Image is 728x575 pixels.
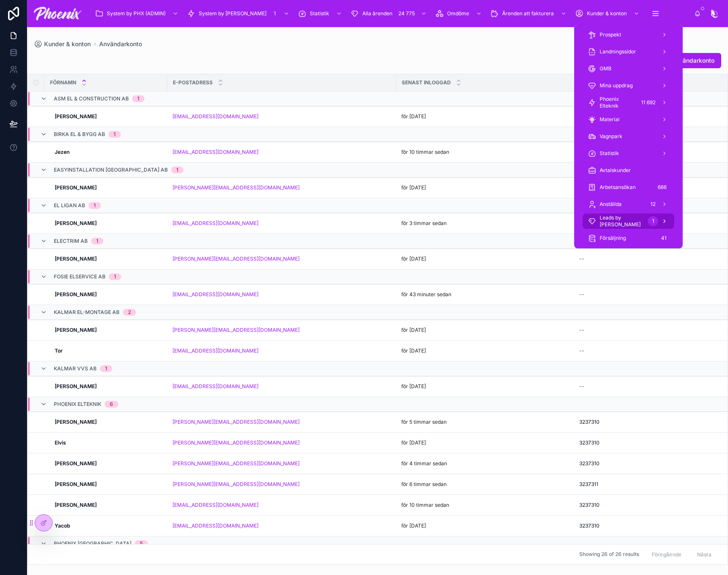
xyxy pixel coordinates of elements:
span: 3237310 [579,419,600,425]
div: 11 692 [639,97,658,108]
a: [EMAIL_ADDRESS][DOMAIN_NAME] [172,522,391,529]
a: [PERSON_NAME] [55,383,162,390]
a: [PERSON_NAME][EMAIL_ADDRESS][DOMAIN_NAME] [172,327,391,333]
span: e-postadress [173,79,213,86]
div: 1 [114,273,116,280]
span: Kunder & konton [587,10,627,17]
a: Statistik [295,6,346,21]
a: för [DATE] [401,184,570,191]
a: [PERSON_NAME][EMAIL_ADDRESS][DOMAIN_NAME] [172,439,300,446]
div: 1 [114,131,116,138]
a: för 3 timmar sedan [401,220,570,227]
span: 3237310 [579,502,600,508]
span: Showing 26 of 26 results [579,551,639,558]
span: Användarkonto [99,40,142,48]
p: för [DATE] [401,347,426,354]
strong: Tor [55,347,63,354]
a: [PERSON_NAME] [55,291,162,298]
span: Leads by [PERSON_NAME] [600,214,645,228]
div: 1 [105,365,107,372]
span: El Ligan AB [54,202,85,209]
span: Omdöme [447,10,469,17]
a: Kunder & konton [34,40,91,48]
span: 3237310 [579,522,600,529]
span: Statistik [600,150,619,157]
div: -- [579,291,584,298]
a: för [DATE] [401,256,570,262]
a: [EMAIL_ADDRESS][DOMAIN_NAME] [172,502,391,508]
a: för 43 minuter sedan [401,291,570,298]
div: 6 [110,401,113,408]
a: [EMAIL_ADDRESS][DOMAIN_NAME] [172,149,258,156]
strong: [PERSON_NAME] [55,184,97,191]
p: för [DATE] [401,522,426,529]
a: Phoenix Elteknik11 692 [583,95,674,110]
div: 1 [137,95,139,102]
a: GMB [583,61,674,76]
p: för [DATE] [401,383,426,390]
a: [EMAIL_ADDRESS][DOMAIN_NAME] [172,291,391,298]
a: för [DATE] [401,522,570,529]
a: Avtalskunder [583,163,674,178]
p: för 10 timmar sedan [401,502,449,508]
a: Försäljning41 [583,231,674,246]
strong: Yacob [55,522,70,529]
span: Kalmar El-Montage AB [54,309,119,316]
span: Kalmar VVS AB [54,365,97,372]
div: -- [579,383,584,390]
div: 12 [648,199,658,209]
a: för [DATE] [401,113,570,120]
a: Vagnpark [583,129,674,144]
span: Kunder & konton [44,40,91,48]
div: -- [579,256,584,262]
a: [PERSON_NAME][EMAIL_ADDRESS][DOMAIN_NAME] [172,184,391,191]
span: 3237311 [579,481,598,488]
div: 1 [648,216,658,226]
span: System by [PERSON_NAME] [199,10,267,17]
a: 3237310 [576,498,727,512]
a: [EMAIL_ADDRESS][DOMAIN_NAME] [172,347,258,354]
a: [PERSON_NAME][EMAIL_ADDRESS][DOMAIN_NAME] [172,256,300,262]
strong: [PERSON_NAME] [55,481,97,487]
strong: [PERSON_NAME] [55,220,97,226]
span: Phoenix Elteknik [54,401,101,408]
div: scrollable content [88,4,694,23]
p: för 4 timmar sedan [401,460,447,467]
span: Material [600,116,620,123]
span: Ärenden att fakturera [502,10,554,17]
a: [PERSON_NAME][EMAIL_ADDRESS][DOMAIN_NAME] [172,439,391,446]
a: [PERSON_NAME] [55,113,162,120]
a: för 5 timmar sedan [401,419,570,425]
span: Alla ärenden [362,10,392,17]
p: för [DATE] [401,256,426,262]
a: [EMAIL_ADDRESS][DOMAIN_NAME] [172,291,258,298]
span: Vagnpark [600,133,622,140]
a: [PERSON_NAME][EMAIL_ADDRESS][DOMAIN_NAME] [172,460,300,467]
a: 3237310 [576,519,727,533]
span: Birka EL & Bygg AB [54,131,105,138]
a: [EMAIL_ADDRESS][DOMAIN_NAME] [172,522,258,529]
span: Mina uppdrag [600,82,633,89]
a: Kunder & konton [572,6,644,21]
span: GMB [600,65,611,72]
a: [PERSON_NAME] [55,460,162,467]
a: för 10 timmar sedan [401,502,570,508]
div: scrollable content [574,25,683,248]
a: [PERSON_NAME] [55,327,162,333]
div: 2 [128,309,131,316]
p: för [DATE] [401,439,426,446]
a: [PERSON_NAME] [55,220,162,227]
a: -- [576,344,727,358]
p: för 43 minuter sedan [401,291,451,298]
a: Ärenden att fakturera [488,6,571,21]
a: [EMAIL_ADDRESS][DOMAIN_NAME] [172,383,258,390]
span: Phoenix Elteknik [600,96,635,109]
p: för 3 timmar sedan [401,220,447,227]
a: för 6 timmar sedan [401,481,570,488]
strong: [PERSON_NAME] [55,113,97,119]
a: [PERSON_NAME] [55,184,162,191]
a: Omdöme [433,6,486,21]
a: System by PHX (ADMIN) [92,6,183,21]
strong: [PERSON_NAME] [55,256,97,262]
span: Avtalskunder [600,167,631,174]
